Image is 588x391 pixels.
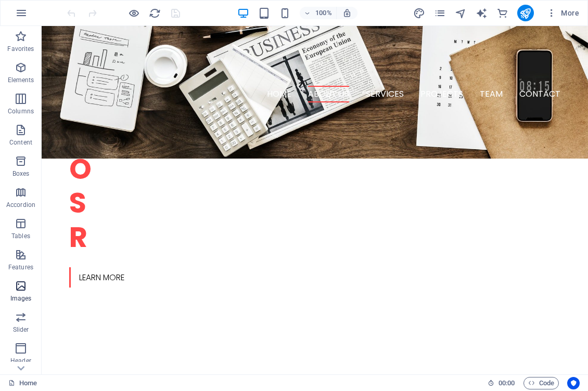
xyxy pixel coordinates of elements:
a: Click to cancel selection. Double-click to open Pages [8,377,37,389]
button: Usercentrics [567,377,580,389]
span: Code [528,377,554,389]
span: More [546,8,579,18]
span: : [506,379,507,387]
p: Content [9,138,32,147]
button: Code [523,377,559,389]
p: Tables [11,232,30,240]
span: 00 00 [498,377,515,389]
button: More [542,5,583,21]
p: Favorites [7,45,34,53]
h6: Session time [488,377,515,389]
iframe: To enrich screen reader interactions, please activate Accessibility in Grammarly extension settings [42,26,588,374]
p: Accordion [6,201,35,209]
p: Header [10,357,31,365]
p: Slider [13,325,29,334]
p: Elements [8,76,34,84]
p: Images [10,294,32,303]
p: Features [8,263,33,271]
p: Columns [8,107,34,115]
p: Boxes [12,170,30,178]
